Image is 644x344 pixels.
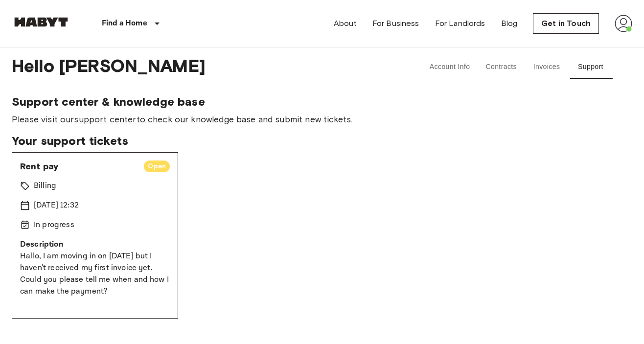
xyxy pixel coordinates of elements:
p: In progress [34,219,74,231]
span: Hello [PERSON_NAME] [12,55,394,79]
p: Description [20,239,170,251]
p: Billing [34,180,56,192]
a: support center [74,114,136,125]
a: About [334,18,357,29]
p: Find a Home [102,18,147,29]
button: Account Info [422,55,478,79]
span: Your support tickets [12,134,632,148]
span: Open [144,161,170,171]
a: For Business [372,18,419,29]
a: Get in Touch [533,13,599,34]
a: For Landlords [435,18,485,29]
a: Blog [501,18,518,29]
button: Invoices [525,55,569,79]
span: Rent pay [20,161,136,172]
p: Hallo, I am moving in on [DATE] but I haven't received my first invoice yet. Could you please tel... [20,251,170,298]
img: avatar [615,15,632,32]
p: [DATE] 12:32 [34,200,79,211]
span: Support center & knowledge base [12,94,632,109]
button: Contracts [478,55,525,79]
span: Please visit our to check our knowledge base and submit new tickets. [12,113,632,126]
img: Habyt [12,17,70,27]
button: Support [569,55,613,79]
